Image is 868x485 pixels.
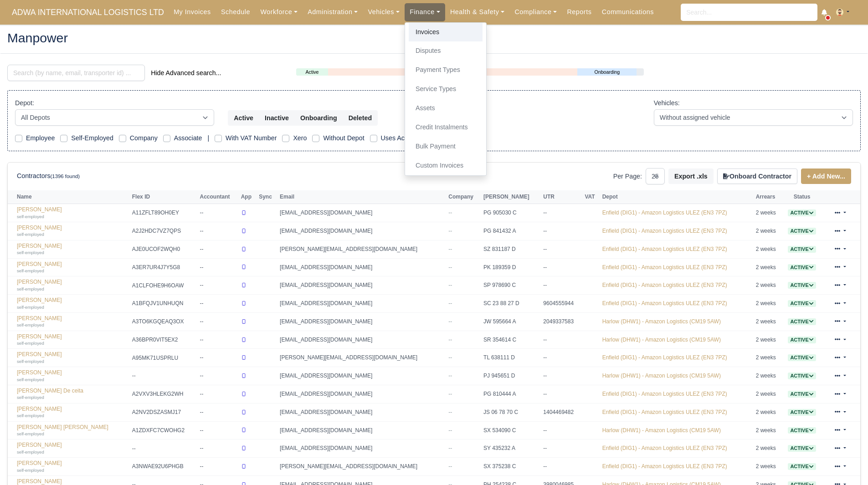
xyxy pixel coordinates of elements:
span: ADWA INTERNATIONAL LOGISTICS LTD [7,3,169,21]
td: -- [541,458,582,476]
label: Self-Employed [71,133,113,143]
span: Active [788,373,816,379]
a: [PERSON_NAME] self-employed [17,333,128,347]
td: SR 354614 C [481,331,541,349]
td: [EMAIL_ADDRESS][DOMAIN_NAME] [277,222,446,240]
a: [PERSON_NAME] self-employed [17,369,128,383]
td: A2J2HDC7VZ7QPS [130,222,198,240]
small: self-employed [17,268,44,273]
input: Search... [681,4,817,21]
td: -- [541,331,582,349]
a: Active [788,373,816,379]
th: Company [446,190,481,204]
a: Active [788,209,816,216]
a: [PERSON_NAME] self-employed [17,406,128,419]
td: -- [198,349,239,367]
span: Active [788,463,816,470]
small: self-employed [17,468,44,473]
td: [EMAIL_ADDRESS][DOMAIN_NAME] [277,403,446,421]
td: [EMAIL_ADDRESS][DOMAIN_NAME] [277,312,446,331]
label: Vehicles: [654,98,680,108]
button: Hide Advanced search... [145,65,227,81]
span: Active [788,318,816,325]
label: Employee [26,133,55,143]
a: [PERSON_NAME] self-employed [17,243,128,256]
td: -- [541,385,582,403]
td: 2 weeks [754,349,783,367]
button: Onboarding [294,110,343,126]
a: [PERSON_NAME] self-employed [17,261,128,274]
a: Credit Instalments [409,118,483,137]
label: Associate [174,133,202,143]
label: Xero [293,133,307,143]
span: Active [788,337,816,343]
td: 2 weeks [754,295,783,313]
a: Schedule [216,3,255,21]
iframe: Chat Widget [822,441,868,485]
td: A1ZDXFC7CWOHG2 [130,421,198,439]
td: -- [198,367,239,385]
span: Active [788,282,816,289]
td: 2 weeks [754,421,783,439]
td: A2NV2DSZASMJ17 [130,403,198,421]
input: Search (by name, email, transporter id) ... [7,65,145,81]
th: Status [783,190,822,204]
td: [EMAIL_ADDRESS][DOMAIN_NAME] [277,367,446,385]
td: [EMAIL_ADDRESS][DOMAIN_NAME] [277,439,446,458]
button: Active [228,110,259,126]
td: A95MK71USPRLU [130,349,198,367]
a: Communications [597,3,659,21]
a: Active [788,427,816,434]
td: SX 375238 C [481,458,541,476]
td: [EMAIL_ADDRESS][DOMAIN_NAME] [277,421,446,439]
span: Active [788,246,816,253]
td: -- [198,204,239,222]
small: self-employed [17,214,44,219]
td: -- [541,240,582,258]
a: Compliance [509,3,562,21]
td: 2 weeks [754,367,783,385]
small: self-employed [17,413,44,418]
td: [PERSON_NAME][EMAIL_ADDRESS][DOMAIN_NAME] [277,240,446,258]
td: SZ 831187 D [481,240,541,258]
td: -- [198,258,239,276]
a: Enfield (DIG1) - Amazon Logistics ULEZ (EN3 7PZ) [602,300,727,306]
small: self-employed [17,305,44,310]
td: 2 weeks [754,331,783,349]
td: 2 weeks [754,240,783,258]
span: -- [448,209,452,216]
td: A1BFQJV1UNHUQN [130,295,198,313]
td: -- [541,421,582,439]
td: SP 978690 C [481,276,541,295]
a: Workforce [255,3,303,21]
a: Active [788,300,816,306]
th: Sync [257,190,277,204]
button: Deleted [343,110,378,126]
th: VAT [582,190,600,204]
a: Finance [405,3,445,21]
a: Harlow (DHW1) - Amazon Logistics (CM19 5AW) [602,318,721,325]
td: -- [541,439,582,458]
td: [EMAIL_ADDRESS][DOMAIN_NAME] [277,385,446,403]
td: A3NWAE92U6PHGB [130,458,198,476]
td: [EMAIL_ADDRESS][DOMAIN_NAME] [277,331,446,349]
a: Active [788,354,816,361]
td: SC 23 88 27 D [481,295,541,313]
a: Enfield (DIG1) - Amazon Logistics ULEZ (EN3 7PZ) [602,463,727,470]
td: -- [541,222,582,240]
button: Onboard Contractor [717,168,797,184]
td: [EMAIL_ADDRESS][DOMAIN_NAME] [277,204,446,222]
td: -- [541,204,582,222]
a: Assets [409,99,483,118]
a: Health & Safety [445,3,510,21]
a: Onboarding [577,68,637,76]
th: Name [8,190,130,204]
td: 2 weeks [754,222,783,240]
td: A3TO6KGQEAQ3OX [130,312,198,331]
span: -- [448,318,452,325]
td: PG 905030 C [481,204,541,222]
a: Active [788,246,816,252]
a: Active [788,391,816,397]
a: Inactive [328,68,578,76]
